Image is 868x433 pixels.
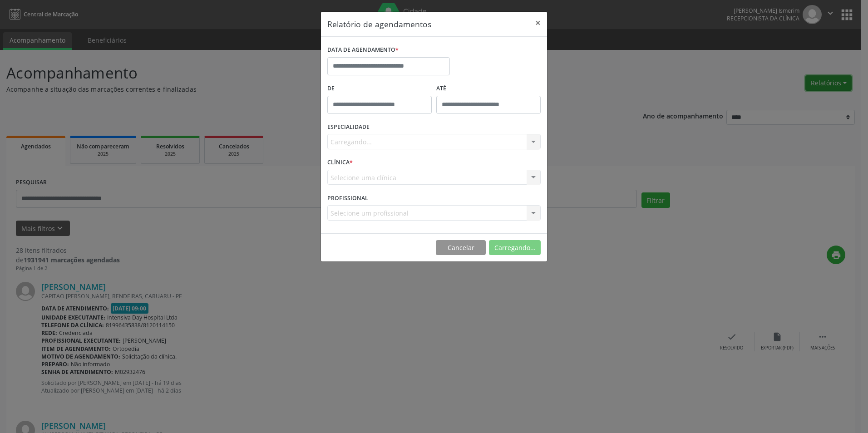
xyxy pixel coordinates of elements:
button: Carregando... [489,240,541,256]
label: PROFISSIONAL [327,191,368,205]
label: ESPECIALIDADE [327,120,370,134]
label: CLÍNICA [327,156,353,170]
label: De [327,82,432,96]
button: Cancelar [436,240,486,256]
label: DATA DE AGENDAMENTO [327,43,399,57]
label: ATÉ [436,82,541,96]
h5: Relatório de agendamentos [327,18,431,30]
button: Close [529,12,547,34]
